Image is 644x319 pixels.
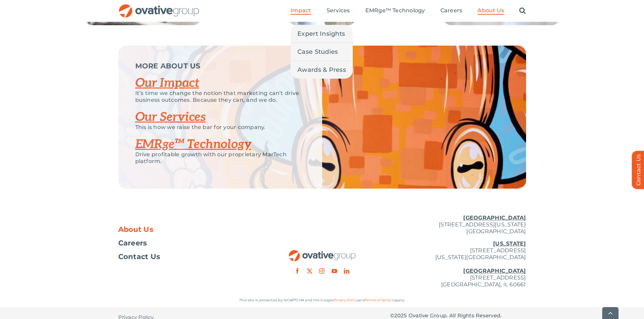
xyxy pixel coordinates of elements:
[365,7,425,14] span: EMRge™ Technology
[288,249,356,256] a: OG_Full_horizontal_RGB
[307,268,312,274] a: twitter
[394,312,407,319] span: 2025
[463,214,526,221] u: [GEOGRAPHIC_DATA]
[135,90,305,103] p: It’s time we change the notion that marketing can’t drive business outcomes. Because they can, an...
[291,7,311,15] a: Impact
[118,253,160,260] span: Contact Us
[291,43,353,61] a: Case Studies
[295,268,300,274] a: facebook
[297,47,338,57] span: Case Studies
[118,240,254,246] a: Careers
[332,268,337,274] a: youtube
[390,312,526,319] p: © Ovative Group. All Rights Reserved.
[135,63,305,69] p: MORE ABOUT US
[118,226,254,233] a: About Us
[440,7,463,15] a: Careers
[118,226,254,260] nav: Footer Menu
[118,3,200,10] a: OG_Full_horizontal_RGB
[493,240,526,247] u: [US_STATE]
[327,7,350,14] span: Services
[291,61,353,79] a: Awards & Press
[118,253,254,260] a: Contact Us
[297,65,346,75] span: Awards & Press
[390,214,526,235] p: [STREET_ADDRESS][US_STATE] [GEOGRAPHIC_DATA]
[365,7,425,15] a: EMRge™ Technology
[118,240,147,246] span: Careers
[118,297,526,304] p: This site is protected by reCAPTCHA and the Google and apply.
[463,268,526,274] u: [GEOGRAPHIC_DATA]
[333,298,358,302] a: Privacy Policy
[135,151,305,165] p: Drive profitable growth with our proprietary MarTech platform.
[135,110,206,125] a: Our Services
[344,268,349,274] a: linkedin
[135,124,305,131] p: This is how we raise the bar for your company.
[519,7,526,15] a: Search
[135,137,251,152] a: EMRge™ Technology
[291,25,353,43] a: Expert Insights
[365,298,394,302] a: Terms of Service
[319,268,325,274] a: instagram
[291,7,311,14] span: Impact
[297,29,345,38] span: Expert Insights
[440,7,463,14] span: Careers
[477,7,504,15] a: About Us
[477,7,504,14] span: About Us
[327,7,350,15] a: Services
[135,76,199,91] a: Our Impact
[118,226,154,233] span: About Us
[390,240,526,288] p: [STREET_ADDRESS] [US_STATE][GEOGRAPHIC_DATA] [STREET_ADDRESS] [GEOGRAPHIC_DATA], IL 60661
